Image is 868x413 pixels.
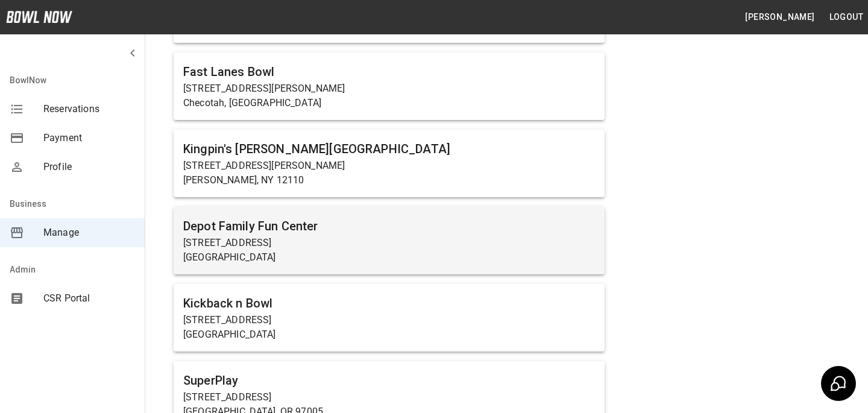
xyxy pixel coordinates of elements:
[183,173,595,188] p: [PERSON_NAME], NY 12110
[183,236,595,250] p: [STREET_ADDRESS]
[183,371,595,390] h6: SuperPlay
[43,102,135,116] span: Reservations
[183,390,595,405] p: [STREET_ADDRESS]
[183,139,595,159] h6: Kingpin's [PERSON_NAME][GEOGRAPHIC_DATA]
[183,216,595,236] h6: Depot Family Fun Center
[43,160,135,174] span: Profile
[183,96,595,110] p: Checotah, [GEOGRAPHIC_DATA]
[183,62,595,81] h6: Fast Lanes Bowl
[43,131,135,145] span: Payment
[183,250,595,265] p: [GEOGRAPHIC_DATA]
[183,294,595,313] h6: Kickback n Bowl
[183,327,595,342] p: [GEOGRAPHIC_DATA]
[6,11,72,23] img: logo
[43,225,135,240] span: Manage
[43,291,135,306] span: CSR Portal
[183,313,595,327] p: [STREET_ADDRESS]
[183,159,595,173] p: [STREET_ADDRESS][PERSON_NAME]
[740,6,819,28] button: [PERSON_NAME]
[825,6,868,28] button: Logout
[183,81,595,96] p: [STREET_ADDRESS][PERSON_NAME]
